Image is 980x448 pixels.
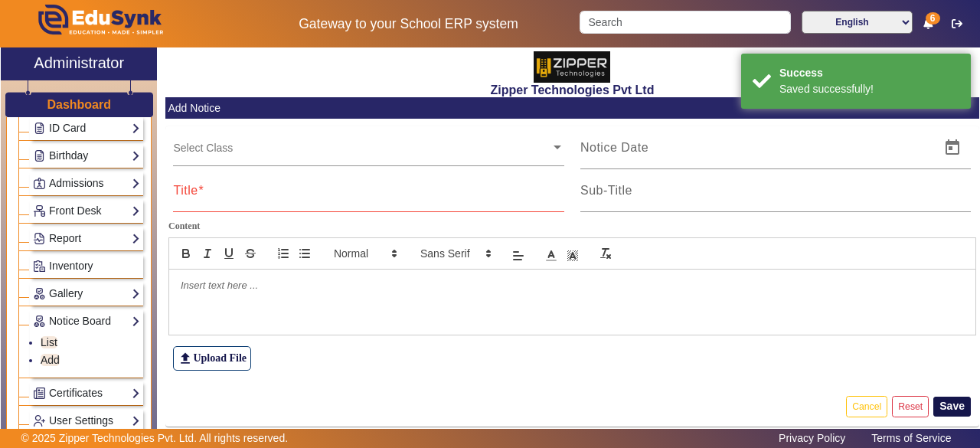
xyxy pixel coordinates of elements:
input: Search [580,11,791,34]
button: Cancel [846,396,887,417]
span: 6 [926,12,940,25]
span: Inventory [49,260,93,272]
h3: Dashboard [47,97,111,112]
button: Reset [892,396,929,417]
p: © 2025 Zipper Technologies Pvt. Ltd. All rights reserved. [21,430,289,446]
mat-icon: file_upload [178,351,193,366]
a: Administrator [1,47,157,80]
button: bold [175,244,197,263]
button: clean [595,244,616,263]
img: Inventory.png [34,260,45,272]
label: Upload File [173,346,251,371]
div: Success [779,65,959,81]
h2: Zipper Technologies Pvt Ltd [165,83,979,97]
button: italic [197,244,218,263]
input: Title [173,188,564,206]
input: Notice Date [580,139,932,157]
button: strike [240,244,261,263]
mat-label: Sub-Title [580,184,632,197]
a: Terms of Service [864,428,959,448]
h2: Administrator [34,54,124,72]
input: Sub-Title [580,188,972,206]
img: 36227e3f-cbf6-4043-b8fc-b5c5f2957d0a [534,51,610,83]
a: List [41,336,57,348]
button: list: bullet [294,244,315,263]
a: Inventory [33,257,140,275]
button: underline [218,244,240,263]
div: Saved successfully! [779,81,959,97]
a: Add [41,354,60,366]
a: Dashboard [46,96,112,113]
button: Open calendar [934,129,971,166]
mat-card-header: Add Notice [165,97,979,119]
label: Content [168,220,976,233]
a: Privacy Policy [771,428,853,448]
mat-label: Title [173,184,198,197]
button: Save [933,397,971,417]
h5: Gateway to your School ERP system [253,16,563,32]
button: list: ordered [273,244,294,263]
